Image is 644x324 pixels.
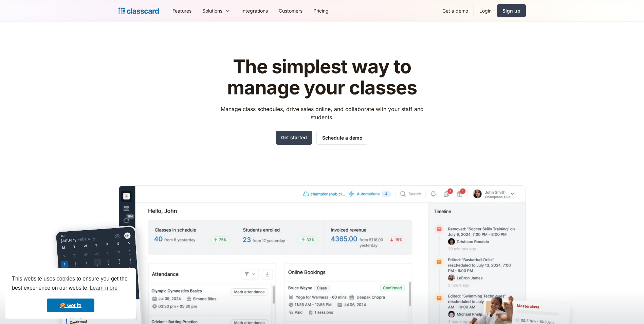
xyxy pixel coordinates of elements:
div: Sign up [502,7,520,14]
a: Sign up [497,4,526,17]
a: Login [474,3,497,18]
a: Features [167,3,197,18]
a: Get a demo [437,3,474,18]
div: Solutions [202,7,222,14]
a: Customers [273,3,308,18]
div: cookieconsent [5,268,136,319]
a: Integrations [236,3,273,18]
a: learn more about cookies [89,283,118,293]
p: Manage class schedules, drive sales online, and collaborate with your staff and students. [214,105,430,121]
a: Schedule a demo [316,131,368,145]
div: Solutions [197,3,236,18]
a: Pricing [308,3,334,18]
a: Get started [276,131,312,145]
a: home [118,6,159,16]
span: This website uses cookies to ensure you get the best experience on our website. [12,275,129,293]
h1: The simplest way to manage your classes [214,56,430,98]
a: dismiss cookie message [47,299,94,312]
